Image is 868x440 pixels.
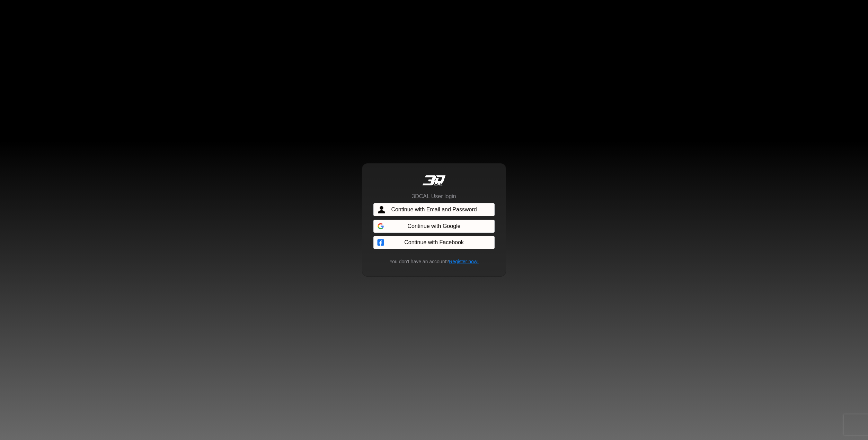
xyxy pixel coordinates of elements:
textarea: Type your message and hit 'Enter' [3,180,132,204]
span: Conversation [3,217,46,221]
iframe: Botón de Acceder con Google [370,219,498,234]
div: Articles [89,204,132,226]
button: Continue with Email and Password [373,203,495,216]
div: Minimize live chat window [114,3,130,20]
div: FAQs [46,204,89,226]
div: Chat with us now [46,36,127,45]
h6: 3DCAL User login [412,193,456,200]
button: Continue with Facebook [373,236,495,249]
span: Continue with Email and Password [391,205,477,214]
small: You don't have an account? [385,258,482,265]
div: Navigation go back [8,36,18,46]
span: Continue with Facebook [404,238,464,247]
span: We're online! [40,81,96,147]
a: Register now! [449,259,479,264]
